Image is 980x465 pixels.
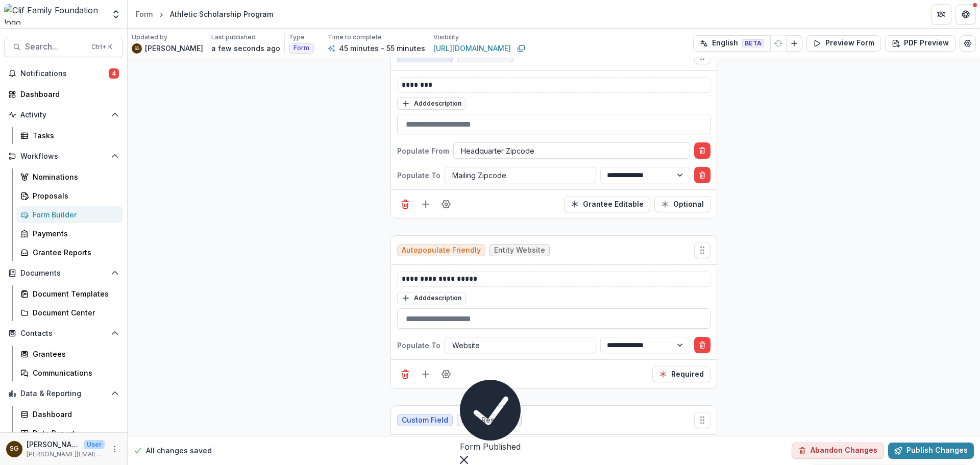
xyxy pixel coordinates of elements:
div: Grantee Reports [33,247,115,258]
a: Data Report [16,425,123,442]
button: Move field [694,412,710,428]
button: Publish Changes [888,443,974,459]
div: Form Builder [33,209,115,220]
div: Tasks [33,130,115,141]
span: Autopopulate Friendly [402,246,481,255]
span: Documents [20,269,107,278]
div: Payments [33,228,115,239]
span: Data & Reporting [20,389,107,398]
div: Communications [33,368,115,378]
div: Proposals [33,190,115,201]
button: Required [654,196,710,212]
p: All changes saved [146,446,212,456]
button: Search... [4,37,123,57]
button: Required [652,366,710,382]
div: Document Templates [33,288,115,299]
button: Open Activity [4,107,123,123]
a: Dashboard [4,86,123,103]
button: Open Workflows [4,148,123,164]
button: Open Data & Reporting [4,385,123,402]
button: PDF Preview [885,35,955,52]
span: Entity Website [494,246,545,255]
span: Activity [20,111,107,119]
button: Adddescription [397,292,466,304]
p: [PERSON_NAME] [27,439,80,450]
button: Get Help [955,4,976,25]
button: Abandon Changes [792,443,884,459]
button: Delete field [397,196,413,212]
span: 4 [109,68,119,79]
p: [PERSON_NAME][EMAIL_ADDRESS][DOMAIN_NAME] [27,450,105,459]
div: Grantees [33,349,115,359]
p: User [84,440,105,449]
div: Dashboard [33,409,115,420]
button: Read Only Toggle [564,196,650,212]
p: 45 minutes - 55 minutes [339,43,425,54]
a: Payments [16,225,123,242]
a: Tasks [16,127,123,144]
a: Proposals [16,187,123,204]
button: Copy link [515,42,527,55]
span: Custom Field [402,416,448,425]
div: Data Report [33,428,115,438]
p: Last published [211,33,256,42]
button: Partners [931,4,951,25]
p: Time to complete [328,33,382,42]
a: Communications [16,364,123,381]
a: Nominations [16,168,123,185]
button: More [109,443,121,455]
button: Add Language [786,35,802,52]
button: Adddescription [397,97,466,110]
button: Delete field [397,366,413,382]
p: Populate From [397,145,449,156]
div: Sarah Grady [10,446,19,452]
div: Nominations [33,172,115,182]
div: Document Center [33,307,115,318]
img: Clif Family Foundation logo [4,4,105,25]
button: Open entity switcher [109,4,123,25]
div: Dashboard [20,89,115,100]
a: Document Templates [16,285,123,302]
a: Grantees [16,346,123,362]
button: Move field [694,242,710,258]
nav: breadcrumb [132,7,277,21]
a: Dashboard [16,406,123,423]
a: Form [132,7,157,21]
span: Multi Response [461,416,517,425]
div: Form [136,9,153,19]
button: Open Documents [4,265,123,281]
p: Populate To [397,170,440,181]
p: [PERSON_NAME] [145,43,203,54]
div: Ctrl + K [89,41,114,53]
a: Document Center [16,304,123,321]
a: [URL][DOMAIN_NAME] [433,43,511,54]
button: Add field [418,366,434,382]
button: Notifications4 [4,65,123,82]
p: Type [289,33,305,42]
button: Delete condition [694,142,710,159]
a: Grantee Reports [16,244,123,261]
p: Updated by [132,33,167,42]
p: Populate To [397,340,440,351]
span: Workflows [20,152,107,161]
div: Sarah Grady [134,46,140,51]
span: Contacts [20,329,107,338]
button: Delete condition [694,337,710,353]
button: Preview Form [806,35,881,52]
div: Athletic Scholarship Program [170,9,273,19]
button: Delete condition [694,167,710,183]
button: Open Contacts [4,325,123,341]
button: Field Settings [438,366,454,382]
button: Field Settings [438,196,454,212]
span: Form [293,44,309,52]
button: Edit Form Settings [960,35,976,52]
button: English BETA [693,35,771,52]
p: Visibility [433,33,459,42]
a: Form Builder [16,206,123,223]
button: Add field [418,196,434,212]
span: Notifications [20,69,109,78]
button: Refresh Translation [770,35,787,52]
p: a few seconds ago [211,43,280,54]
span: Search... [25,42,85,52]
